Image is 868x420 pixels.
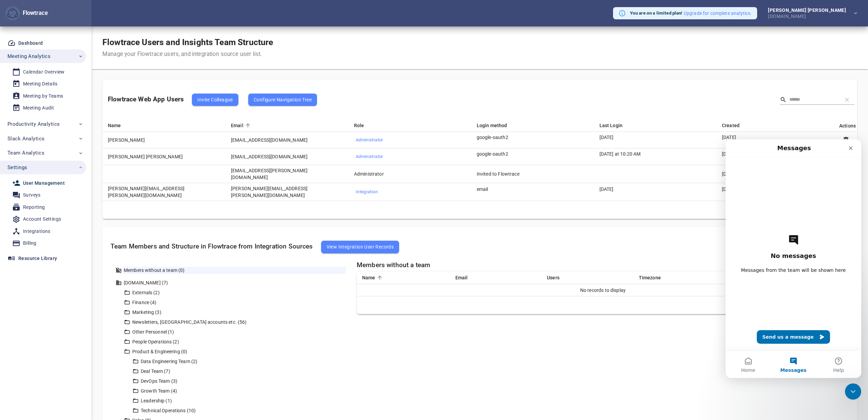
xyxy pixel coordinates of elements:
[599,121,708,129] div: Last Login
[18,39,43,47] div: Dashboard
[231,121,252,129] span: Email
[477,151,586,157] p: google-oauth2
[630,11,683,16] strong: You are on a limited plan!
[684,10,752,17] button: Upgrade for complete analytics.
[845,383,861,400] iframe: Intercom live chat
[599,121,631,129] span: Last Login
[547,274,568,282] span: Users
[599,186,708,193] p: [DATE]
[248,94,317,106] button: Configure Navigation Tree
[471,165,594,183] td: Invited to Flowtrace
[455,274,477,282] span: Email
[225,183,349,201] td: [PERSON_NAME][EMAIL_ADDRESS][PERSON_NAME][DOMAIN_NAME]
[254,96,312,104] span: Configure Navigation Tree
[599,151,708,157] p: [DATE] at 10:20 AM
[841,135,851,145] button: Detach user from the account
[7,120,60,128] span: Productivity Analytics
[225,132,349,148] td: [EMAIL_ADDRESS][DOMAIN_NAME]
[477,134,586,141] p: google-oauth2
[23,215,61,223] div: Account Settings
[231,121,340,129] div: Email
[722,121,831,129] div: Created
[23,239,37,247] div: Billing
[362,274,384,282] span: Name
[102,132,225,148] td: [PERSON_NAME]
[131,328,338,336] div: Other Personnel (1)
[102,183,225,201] td: [PERSON_NAME][EMAIL_ADDRESS][PERSON_NAME][DOMAIN_NAME]
[357,284,849,296] td: No records to display
[131,338,338,345] div: People Operations (2)
[23,104,54,112] div: Meeting Audit
[477,121,586,129] div: Login method
[768,8,849,13] div: [PERSON_NAME] [PERSON_NAME]
[131,319,338,326] div: Newsletters, [GEOGRAPHIC_DATA] accounts etc. (56)
[357,261,849,269] h5: Members without a team
[780,96,787,103] svg: Search
[321,241,399,253] button: View Integration User Records
[139,407,330,414] div: Technical Operations (10)
[7,163,27,172] span: Settings
[23,227,51,236] div: Integrations
[362,274,442,282] div: Name
[354,187,463,197] button: Integration
[768,13,849,19] div: [DOMAIN_NAME]
[789,95,837,105] input: Search
[111,235,849,258] h5: Team Members and Structure in Flowtrace from Integration Sources
[102,37,273,47] h1: Flowtrace Users and Insights Team Structure
[225,148,349,165] td: [EMAIL_ADDRESS][DOMAIN_NAME]
[139,397,330,404] div: Leadership (1)
[716,165,839,183] td: [DATE]
[722,186,831,193] p: [DATE]
[477,121,516,129] span: Login method
[131,309,338,316] div: Marketing (3)
[225,165,349,183] td: [EMAIL_ADDRESS][PERSON_NAME][DOMAIN_NAME]
[356,136,461,144] span: Administrator
[354,121,463,129] div: Role
[108,121,217,129] div: Name
[131,299,338,306] div: Finance (4)
[23,203,45,212] div: Reporting
[722,151,831,157] p: [DATE]
[7,52,51,61] span: Meeting Analytics
[639,274,739,282] div: Timezone
[639,274,670,282] span: Timezone
[23,179,65,187] div: User Management
[18,254,57,263] div: Resource Library
[5,6,20,21] button: Flowtrace
[108,88,317,111] div: Flowtrace Web App Users
[139,358,330,365] div: Data Engineering Team (2)
[354,121,373,129] span: Role
[726,139,861,378] iframe: Intercom live chat
[722,121,748,129] span: Created
[122,267,346,274] div: Members without a team (0)
[23,80,57,88] div: Meeting Details
[102,148,225,165] td: [PERSON_NAME] [PERSON_NAME]
[108,121,130,129] span: Name
[547,274,625,282] div: Users
[477,186,586,193] p: email
[139,378,330,385] div: DevOps Team (3)
[20,9,48,17] div: Flowtrace
[356,188,461,196] span: Integration
[455,274,533,282] div: Email
[327,243,394,251] span: View Integration User Records
[122,279,346,286] div: [DOMAIN_NAME] (7)
[5,6,48,21] div: Flowtrace
[23,191,41,199] div: Surveys
[197,96,233,104] span: Invite Colleague
[722,134,831,141] p: [DATE]
[23,92,63,100] div: Meeting by Teams
[354,152,463,162] button: Administrator
[757,6,863,21] button: [PERSON_NAME] [PERSON_NAME][DOMAIN_NAME]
